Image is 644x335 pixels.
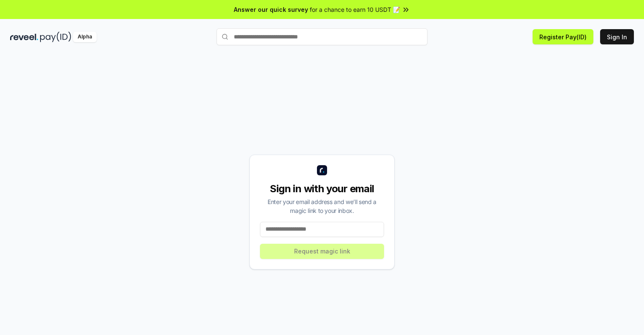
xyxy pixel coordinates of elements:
img: logo_small [317,165,327,175]
span: Answer our quick survey [234,5,308,14]
span: for a chance to earn 10 USDT 📝 [310,5,400,14]
img: reveel_dark [10,32,38,42]
div: Enter your email address and we’ll send a magic link to your inbox. [260,197,384,215]
img: pay_id [40,32,71,42]
button: Sign In [600,29,634,44]
div: Alpha [73,32,97,42]
button: Register Pay(ID) [533,29,593,44]
div: Sign in with your email [260,182,384,196]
